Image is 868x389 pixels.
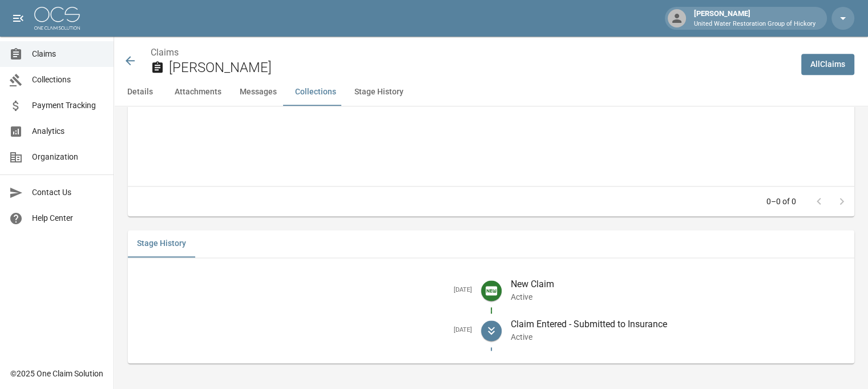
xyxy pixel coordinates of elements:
[511,277,846,291] p: New Claim
[32,186,104,199] span: Contact Us
[165,78,231,106] button: Attachments
[10,368,103,379] div: © 2025 One Claim Solution
[766,196,796,207] p: 0–0 of 0
[511,331,846,343] p: Active
[689,8,820,29] div: [PERSON_NAME]
[32,48,104,60] span: Claims
[114,78,165,106] button: Details
[128,230,195,257] button: Stage History
[137,326,472,335] h5: [DATE]
[694,19,815,29] p: United Water Restoration Group of Hickory
[137,286,472,295] h5: [DATE]
[34,7,80,30] img: ocs-logo-white-transparent.png
[231,78,286,106] button: Messages
[511,291,846,303] p: Active
[286,78,345,106] button: Collections
[151,47,179,58] a: Claims
[32,151,104,163] span: Organization
[511,317,846,331] p: Claim Entered - Submitted to Insurance
[32,74,104,86] span: Collections
[32,100,104,112] span: Payment Tracking
[114,78,868,106] div: anchor tabs
[151,46,792,59] nav: breadcrumb
[801,54,854,75] a: AllClaims
[169,59,792,76] h2: [PERSON_NAME]
[128,230,854,257] div: related-list tabs
[345,78,413,106] button: Stage History
[32,212,104,224] span: Help Center
[7,7,30,30] button: open drawer
[32,125,104,137] span: Analytics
